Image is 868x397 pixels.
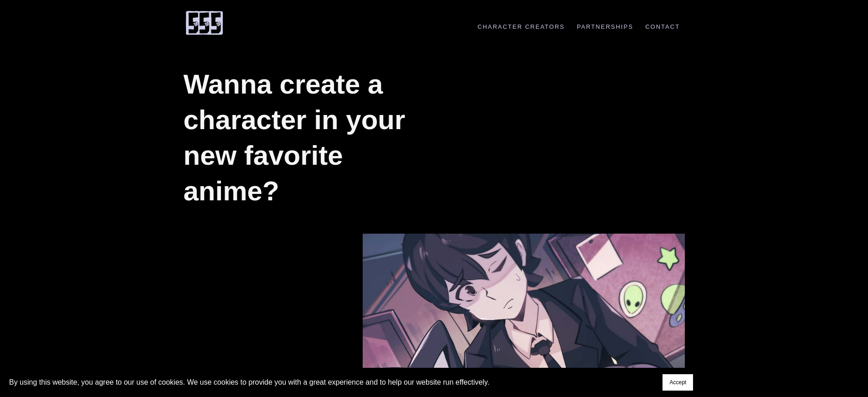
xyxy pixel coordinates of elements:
[9,376,489,388] p: By using this website, you agree to our use of cookies. We use cookies to provide you with a grea...
[669,379,686,386] span: Accept
[663,374,693,391] button: Accept
[184,67,426,209] h1: Wanna create a character in your new favorite anime?
[184,10,225,32] a: 555 Comic
[473,23,570,30] a: Character Creators
[641,23,685,30] a: Contact
[572,23,638,30] a: Partnerships
[184,10,225,36] img: 555 Comic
